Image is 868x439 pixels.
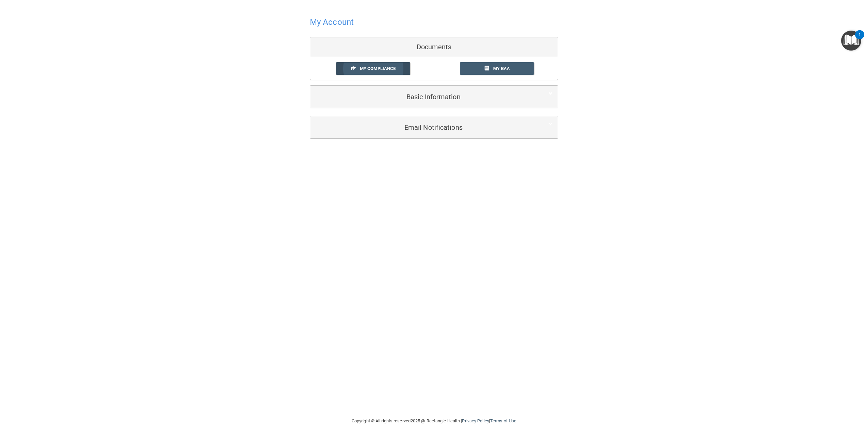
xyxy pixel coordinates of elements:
[841,31,861,51] button: Open Resource Center, 1 new notification
[310,410,558,432] div: Copyright © All rights reserved 2025 @ Rectangle Health | |
[310,37,558,57] div: Documents
[310,18,354,27] h4: My Account
[315,120,553,135] a: Email Notifications
[360,66,396,71] span: My Compliance
[858,35,861,43] div: 1
[490,418,516,423] a: Terms of Use
[315,124,532,131] h5: Email Notifications
[462,418,489,423] a: Privacy Policy
[493,66,510,71] span: My BAA
[315,93,532,101] h5: Basic Information
[315,89,553,104] a: Basic Information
